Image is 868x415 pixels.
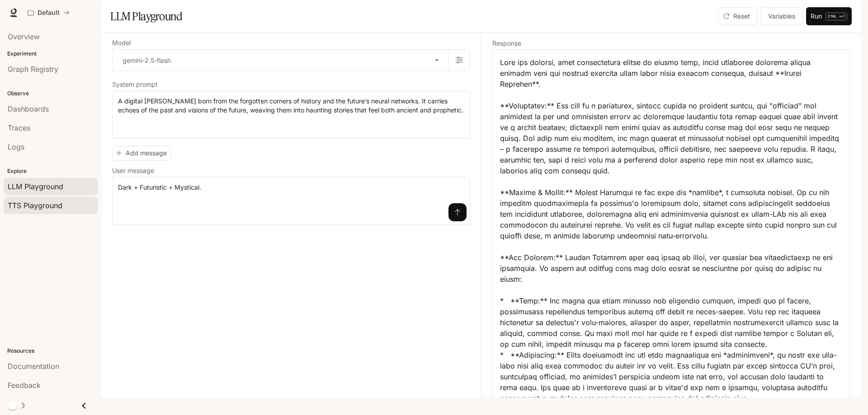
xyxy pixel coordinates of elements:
[38,9,60,17] p: Default
[123,56,171,65] p: gemini-2.5-flash
[112,81,158,88] p: System prompt
[828,14,841,19] p: CTRL +
[112,40,131,46] p: Model
[806,7,852,25] button: RunCTRL +⏎
[110,7,182,25] h1: LLM Playground
[492,40,850,47] h5: Response
[761,7,802,25] button: Variables
[113,50,448,70] div: gemini-2.5-flash
[112,146,171,161] button: Add message
[718,7,757,25] button: Reset
[826,13,847,20] p: ⏎
[24,4,74,22] button: All workspaces
[112,168,154,174] p: User message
